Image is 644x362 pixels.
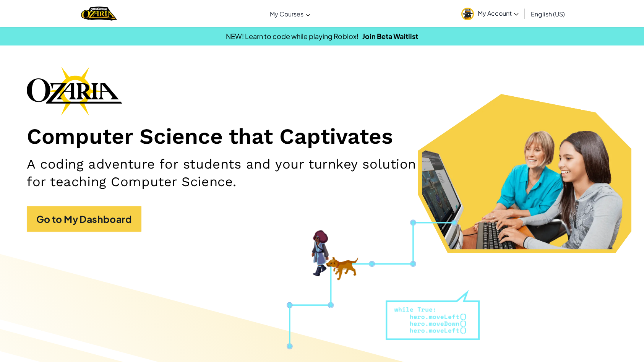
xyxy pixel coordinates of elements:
[457,2,522,26] a: My Account
[266,3,314,24] a: My Courses
[527,3,569,24] a: English (US)
[226,32,358,41] span: NEW! Learn to code while playing Roblox!
[27,206,141,232] a: Go to My Dashboard
[461,8,474,20] img: avatar
[270,10,303,18] span: My Courses
[531,10,565,18] span: English (US)
[27,155,422,191] h2: A coding adventure for students and your turnkey solution for teaching Computer Science.
[478,9,519,17] span: My Account
[27,67,122,115] img: Ozaria branding logo
[362,32,418,41] a: Join Beta Waitlist
[27,123,617,149] h1: Computer Science that Captivates
[81,6,117,21] img: Home
[81,6,117,21] a: Ozaria by CodeCombat logo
